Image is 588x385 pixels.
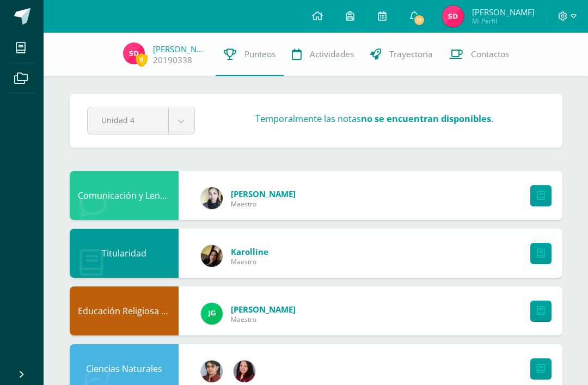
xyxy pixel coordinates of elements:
[472,7,535,17] span: [PERSON_NAME]
[70,286,179,335] div: Educación Religiosa Escolar
[231,257,268,266] span: Maestro
[413,14,425,26] span: 12
[201,360,223,382] img: 62738a800ecd8b6fa95d10d0b85c3dbc.png
[70,171,179,220] div: Comunicación y Lenguaje, Idioma Extranjero Inglés
[441,33,517,76] a: Contactos
[201,245,223,267] img: fb79f5a91a3aae58e4c0de196cfe63c7.png
[153,44,207,54] a: [PERSON_NAME]
[231,246,268,257] span: Karolline
[88,107,194,134] a: Unidad 4
[153,54,192,66] a: 20190338
[471,48,509,60] span: Contactos
[231,188,296,199] span: [PERSON_NAME]
[244,48,275,60] span: Punteos
[284,33,362,76] a: Actividades
[231,304,296,315] span: [PERSON_NAME]
[362,33,441,76] a: Trayectoria
[472,16,535,26] span: Mi Perfil
[310,48,354,60] span: Actividades
[231,315,296,324] span: Maestro
[231,199,296,209] span: Maestro
[201,187,223,209] img: 119c9a59dca757fc394b575038654f60.png
[123,42,145,64] img: 7d59b56c52217230a910c984fa9e4d28.png
[136,53,148,66] span: 9
[101,107,155,133] span: Unidad 4
[255,113,493,125] h3: Temporalmente las notas .
[234,360,255,382] img: 7420dd8cffec07cce464df0021f01d4a.png
[361,113,491,125] strong: no se encuentran disponibles
[216,33,284,76] a: Punteos
[70,229,179,278] div: Titularidad
[442,5,464,27] img: 7d59b56c52217230a910c984fa9e4d28.png
[201,303,223,325] img: 3da61d9b1d2c0c7b8f7e89c78bbce001.png
[389,48,433,60] span: Trayectoria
